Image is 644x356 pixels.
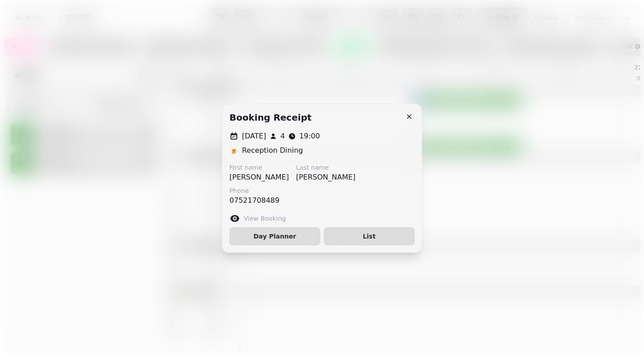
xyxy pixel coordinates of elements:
p: 07521708489 [229,195,280,206]
p: [PERSON_NAME] [229,172,289,183]
label: Last name [296,163,356,172]
p: [DATE] [242,131,266,142]
p: [PERSON_NAME] [296,172,356,183]
button: Day Planner [229,227,320,245]
label: Phone [229,186,280,195]
h2: Booking receipt [229,111,312,124]
p: 🍺 [229,145,238,156]
p: Reception Dining [242,145,303,156]
label: First name [229,163,289,172]
p: 19:00 [299,131,320,142]
p: 4 [280,131,285,142]
span: Day Planner [237,233,313,239]
span: List [331,233,407,239]
label: View Booking [244,214,286,223]
button: List [324,227,415,245]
